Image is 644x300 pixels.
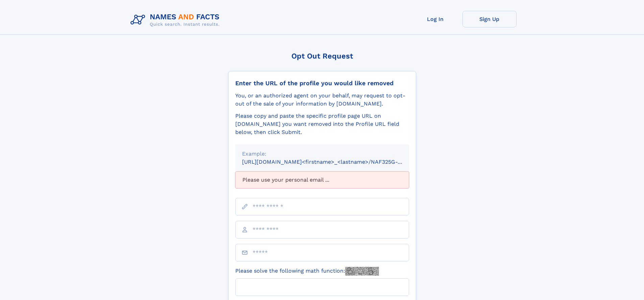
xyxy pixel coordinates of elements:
div: Please use your personal email ... [235,171,409,188]
div: Example: [242,150,402,158]
a: Log In [408,11,462,27]
small: [URL][DOMAIN_NAME]<firstname>_<lastname>/NAF325G-xxxxxxxx [242,159,422,165]
div: Opt Out Request [228,52,416,60]
div: Enter the URL of the profile you would like removed [235,79,409,87]
img: Logo Names and Facts [128,11,225,29]
a: Sign Up [462,11,517,27]
div: You, or an authorized agent on your behalf, may request to opt-out of the sale of your informatio... [235,92,409,108]
label: Please solve the following math function: [235,267,379,276]
div: Please copy and paste the specific profile page URL on [DOMAIN_NAME] you want removed into the Pr... [235,112,409,136]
